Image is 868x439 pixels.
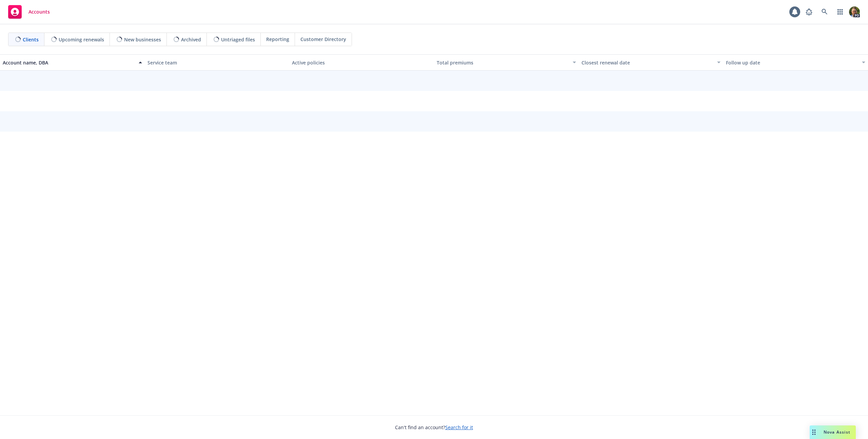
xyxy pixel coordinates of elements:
a: Search [818,5,831,19]
a: Search for it [445,424,473,431]
a: Accounts [5,2,53,21]
span: Reporting [266,36,289,43]
div: Follow up date [726,59,858,66]
div: Closest renewal date [581,59,713,66]
button: Closest renewal date [579,54,724,71]
button: Nova Assist [810,425,856,439]
div: Active policies [292,59,431,66]
span: Accounts [28,9,50,15]
div: Drag to move [810,425,818,439]
span: Archived [181,36,201,43]
div: Account name, DBA [3,59,135,66]
a: Switch app [833,5,847,19]
span: Customer Directory [300,36,346,43]
div: Total premiums [437,59,569,66]
button: Follow up date [723,54,868,71]
div: Service team [147,59,287,66]
span: Clients [23,36,39,43]
a: Report a Bug [802,5,816,19]
button: Service team [145,54,290,71]
button: Active policies [289,54,434,71]
span: Upcoming renewals [59,36,104,43]
span: Nova Assist [824,429,850,435]
img: photo [849,6,860,17]
span: Untriaged files [221,36,255,43]
span: New businesses [124,36,161,43]
span: Can't find an account? [395,424,473,431]
button: Total premiums [434,54,579,71]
